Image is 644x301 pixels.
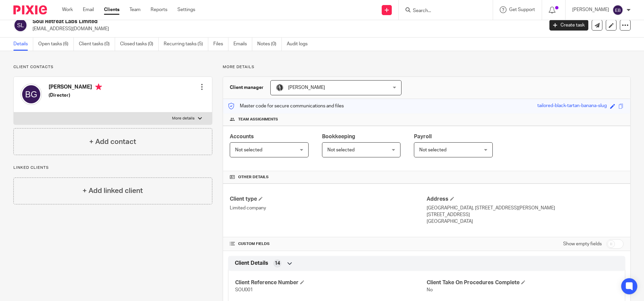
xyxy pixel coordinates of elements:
h4: CUSTOM FIELDS [230,241,427,247]
a: Audit logs [287,38,313,51]
h4: + Add contact [89,137,136,147]
p: Master code for secure communications and files [228,103,344,109]
p: [GEOGRAPHIC_DATA], [STREET_ADDRESS][PERSON_NAME] [427,205,624,211]
h4: + Add linked client [83,186,143,196]
span: No [427,288,433,292]
span: Bookkeeping [322,134,355,139]
p: Client contacts [13,64,212,70]
img: brodie%203%20small.jpg [276,84,284,92]
a: Create task [549,20,588,31]
a: Files [213,38,228,51]
span: Client Details [235,260,268,267]
a: Settings [177,6,195,13]
a: Closed tasks (0) [120,38,159,51]
p: Limited company [230,205,427,211]
p: More details [172,116,195,121]
span: Not selected [235,148,262,152]
h4: Address [427,196,624,203]
a: Notes (0) [257,38,282,51]
span: Other details [238,174,269,180]
a: Work [62,6,73,13]
h4: [PERSON_NAME] [49,84,102,92]
a: Team [129,6,141,13]
a: Email [83,6,94,13]
h4: Client Take On Procedures Complete [427,279,618,286]
img: Pixie [13,5,47,14]
h4: Client type [230,196,427,203]
span: SOU001 [235,288,253,292]
h4: Client Reference Number [235,279,427,286]
span: Payroll [414,134,432,139]
i: Primary [95,84,102,90]
span: Accounts [230,134,254,139]
a: Emails [233,38,252,51]
span: 14 [275,260,280,267]
span: Not selected [327,148,355,152]
h2: Soul Retreat Labs Limited [33,18,438,25]
a: Reports [151,6,167,13]
span: Team assignments [238,117,278,122]
span: Not selected [419,148,446,152]
input: Search [412,8,473,14]
a: Client tasks (0) [79,38,115,51]
a: Recurring tasks (5) [164,38,208,51]
a: Details [13,38,33,51]
a: Clients [104,6,119,13]
label: Show empty fields [563,241,602,247]
span: [PERSON_NAME] [288,85,325,90]
a: Open tasks (6) [38,38,74,51]
img: svg%3E [612,5,623,15]
p: [GEOGRAPHIC_DATA] [427,218,624,225]
h5: (Director) [49,92,102,99]
div: tailored-black-tartan-banana-slug [537,102,607,110]
p: [EMAIL_ADDRESS][DOMAIN_NAME] [33,26,539,32]
img: svg%3E [13,18,28,32]
p: [STREET_ADDRESS] [427,211,624,218]
h3: Client manager [230,84,264,91]
p: More details [223,64,631,70]
p: [PERSON_NAME] [572,6,609,13]
p: Linked clients [13,165,212,170]
img: svg%3E [20,84,42,105]
span: Get Support [509,7,535,12]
